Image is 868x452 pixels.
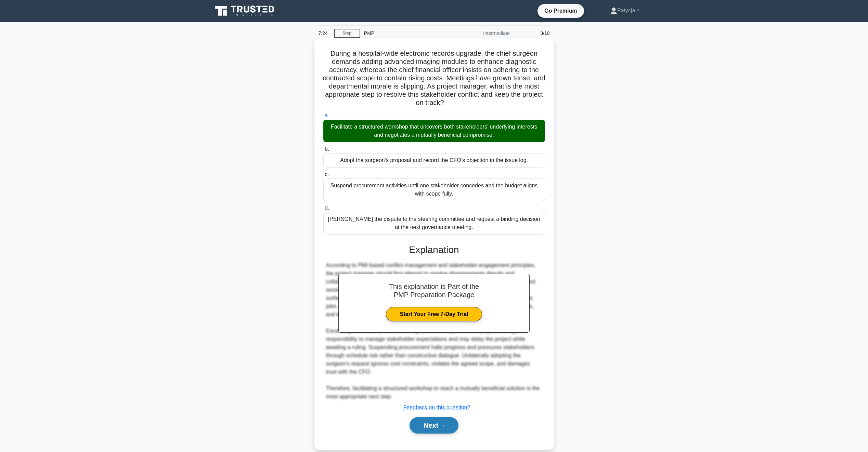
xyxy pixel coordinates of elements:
span: b. [325,146,329,152]
div: 7:24 [314,26,334,40]
a: Start Your Free 7-Day Trial [386,307,482,321]
div: According to PMI-based conflict-management and stakeholder-engagement principles, the project man... [326,261,542,401]
div: Facilitate a structured workshop that uncovers both stakeholders’ underlying interests and negoti... [323,120,545,142]
a: Go Premium [540,6,581,15]
h5: During a hospital-wide electronic records upgrade, the chief surgeon demands adding advanced imag... [323,49,546,107]
div: 3/10 [514,26,554,40]
div: Adopt the surgeon’s proposal and record the CFO’s objection in the issue log. [323,153,545,168]
div: Intermediate [454,26,514,40]
span: a. [325,112,329,118]
div: [PERSON_NAME] the dispute to the steering committee and request a binding decision at the next go... [323,212,545,235]
a: Stop [334,29,360,38]
button: Next [410,417,458,434]
span: d. [325,205,329,211]
a: Feedback on this question? [403,404,470,410]
a: Patycja [594,4,656,17]
span: c. [325,171,329,177]
div: PMP [360,26,454,40]
h3: Explanation [327,244,541,256]
div: Suspend procurement activities until one stakeholder concedes and the budget aligns with scope fu... [323,178,545,201]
